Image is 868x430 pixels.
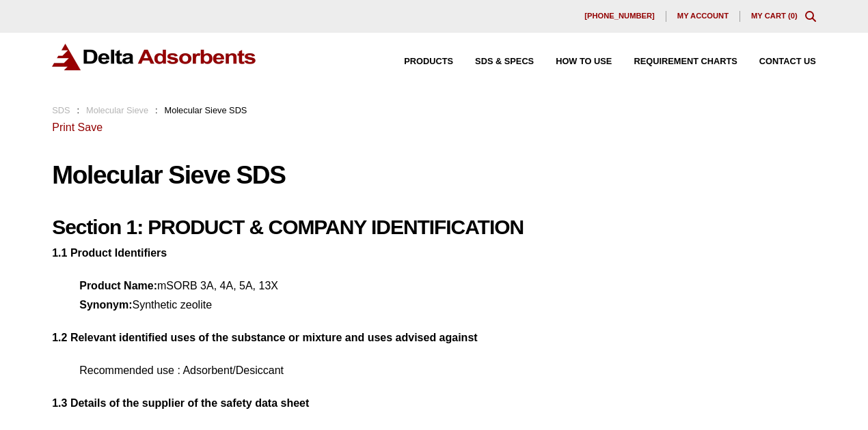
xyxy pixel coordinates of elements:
p: Recommended use : Adsorbent/Desiccant [52,361,816,379]
a: Contact Us [737,57,816,66]
strong: 1.3 Details of the supplier of the safety data sheet [52,397,309,409]
span: : [77,105,79,115]
span: 0 [791,12,795,20]
h2: Section 1: PRODUCT & COMPANY IDENTIFICATION [52,215,816,240]
p: mSORB 3A, 4A, 5A, 13X Synthetic zeolite [52,276,816,313]
a: Requirement Charts [612,57,737,66]
span: : [155,105,158,115]
a: My Cart (0) [751,12,798,20]
span: My account [677,12,729,20]
a: SDS & SPECS [453,57,534,66]
span: Requirement Charts [634,57,737,66]
h1: Molecular Sieve SDS [52,162,816,190]
a: Molecular Sieve [86,105,148,115]
a: Save [78,121,103,133]
strong: Synonym: [79,299,132,311]
a: My account [666,11,740,22]
a: How to Use [534,57,612,66]
a: SDS [52,105,70,115]
strong: 1.2 Relevant identified uses of the substance or mixture and uses advised against [52,332,477,343]
a: [PHONE_NUMBER] [573,11,666,22]
span: Contact Us [759,57,816,66]
img: Delta Adsorbents [52,44,257,70]
div: Toggle Modal Content [805,11,816,22]
span: How to Use [556,57,612,66]
span: Products [404,57,453,66]
strong: 1.1 Product Identifiers [52,247,167,259]
span: Molecular Sieve SDS [165,105,247,115]
span: [PHONE_NUMBER] [584,12,655,20]
strong: Product Name: [79,280,157,291]
a: Print [52,121,74,133]
span: SDS & SPECS [475,57,534,66]
a: Products [382,57,453,66]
